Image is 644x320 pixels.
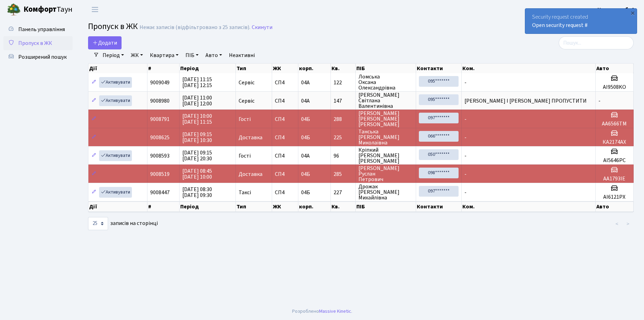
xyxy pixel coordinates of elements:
[88,217,158,230] label: записів на сторінці
[140,24,250,31] div: Немає записів (відфільтровано з 25 записів).
[182,149,212,162] span: [DATE] 09:15 [DATE] 20:30
[356,201,416,212] th: ПІБ
[239,116,251,122] span: Гості
[86,4,104,15] button: Переключити навігацію
[358,129,413,145] span: Танська [PERSON_NAME] Миколаївна
[464,152,467,160] span: -
[180,201,236,212] th: Період
[147,64,180,73] th: #
[598,194,631,200] h5: АІ6121РХ
[239,135,262,140] span: Доставка
[334,135,353,140] span: 225
[239,190,251,195] span: Таксі
[559,36,634,49] input: Пошук...
[298,201,331,212] th: корп.
[150,134,170,141] span: 9008625
[100,49,127,61] a: Період
[598,157,631,164] h5: АІ5646РС
[301,189,310,196] span: 04Б
[301,134,310,141] span: 04Б
[334,98,353,104] span: 147
[334,171,353,177] span: 285
[147,49,181,61] a: Квартира
[358,184,413,200] span: Дрожак [PERSON_NAME] Михайлівна
[182,76,212,89] span: [DATE] 11:15 [DATE] 12:15
[298,64,331,73] th: корп.
[301,97,310,105] span: 04А
[532,21,588,29] a: Open security request #
[18,53,67,61] span: Розширений пошук
[596,201,634,212] th: Авто
[99,77,132,88] a: Активувати
[99,95,132,106] a: Активувати
[252,24,272,31] a: Скинути
[301,152,310,160] span: 04А
[358,74,413,91] span: Ломська Оксана Олександрівна
[464,189,467,196] span: -
[150,152,170,160] span: 9008593
[183,49,201,61] a: ПІБ
[301,115,310,123] span: 04Б
[3,22,73,36] a: Панель управління
[150,79,170,86] span: 9009049
[334,116,353,122] span: 288
[525,9,637,34] div: Security request created
[226,49,258,61] a: Неактивні
[358,147,413,164] span: Кріпкий [PERSON_NAME] [PERSON_NAME]
[150,97,170,105] span: 9008980
[88,36,122,49] a: Додати
[182,131,212,144] span: [DATE] 09:15 [DATE] 10:30
[275,80,295,85] span: СП4
[358,166,413,182] span: [PERSON_NAME] Руслан Петрович
[88,201,147,212] th: Дії
[275,98,295,104] span: СП4
[462,64,596,73] th: Ком.
[203,49,225,61] a: Авто
[150,170,170,178] span: 9008519
[3,50,73,64] a: Розширений пошук
[88,217,108,230] select: записів на сторінці
[464,115,467,123] span: -
[462,201,596,212] th: Ком.
[598,97,600,105] span: -
[331,64,356,73] th: Кв.
[356,64,416,73] th: ПІБ
[464,97,587,105] span: [PERSON_NAME] І [PERSON_NAME] ПРОПУСТИТИ
[358,111,413,127] span: [PERSON_NAME] [PERSON_NAME] [PERSON_NAME]
[182,186,212,199] span: [DATE] 08:30 [DATE] 09:30
[319,308,351,315] a: Massive Kinetic
[464,170,467,178] span: -
[236,64,272,73] th: Тип
[416,64,461,73] th: Контакти
[292,308,352,315] div: Розроблено .
[88,20,138,32] span: Пропуск в ЖК
[3,36,73,50] a: Пропуск в ЖК
[596,64,634,73] th: Авто
[331,201,356,212] th: Кв.
[23,4,73,16] span: Таун
[301,79,310,86] span: 04А
[18,39,52,47] span: Пропуск в ЖК
[275,153,295,159] span: СП4
[180,64,236,73] th: Період
[464,79,467,86] span: -
[182,94,212,107] span: [DATE] 11:00 [DATE] 12:00
[334,153,353,159] span: 96
[88,64,147,73] th: Дії
[150,189,170,196] span: 9008447
[275,190,295,195] span: СП4
[272,201,298,212] th: ЖК
[334,190,353,195] span: 227
[275,135,295,140] span: СП4
[239,98,254,104] span: Сервіс
[597,6,636,14] a: Консьєрж б. 4.
[99,150,132,161] a: Активувати
[358,92,413,109] span: [PERSON_NAME] Світлана Валентинівна
[239,80,254,85] span: Сервіс
[23,4,57,15] b: Комфорт
[334,80,353,85] span: 122
[236,201,272,212] th: Тип
[275,171,295,177] span: СП4
[275,116,295,122] span: СП4
[598,121,631,127] h5: АА6566ТМ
